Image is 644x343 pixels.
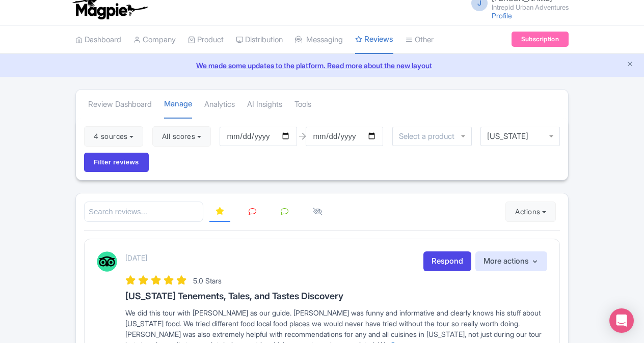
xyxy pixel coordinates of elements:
[152,126,211,147] button: All scores
[355,25,393,54] a: Reviews
[492,11,512,20] a: Profile
[125,291,547,301] h3: [US_STATE] Tenements, Tales, and Tastes Discovery
[505,202,556,222] button: Actions
[125,252,147,263] p: [DATE]
[6,60,638,71] a: We made some updates to the platform. Read more about the new layout
[294,91,311,119] a: Tools
[609,308,634,333] div: Open Intercom Messenger
[188,26,224,54] a: Product
[84,126,143,147] button: 4 sources
[193,276,222,285] span: 5.0 Stars
[84,202,203,222] input: Search reviews...
[475,251,547,271] button: More actions
[84,153,149,172] input: Filter reviews
[295,26,343,54] a: Messaging
[406,26,434,54] a: Other
[247,91,282,119] a: AI Insights
[133,26,176,54] a: Company
[423,251,471,271] a: Respond
[97,251,117,272] img: Tripadvisor Logo
[75,26,121,54] a: Dashboard
[88,91,152,119] a: Review Dashboard
[492,4,569,11] small: Intrepid Urban Adventures
[512,32,569,47] a: Subscription
[487,132,553,141] div: [US_STATE]
[164,90,192,119] a: Manage
[204,91,235,119] a: Analytics
[399,132,460,141] input: Select a product
[626,59,634,71] button: Close announcement
[236,26,283,54] a: Distribution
